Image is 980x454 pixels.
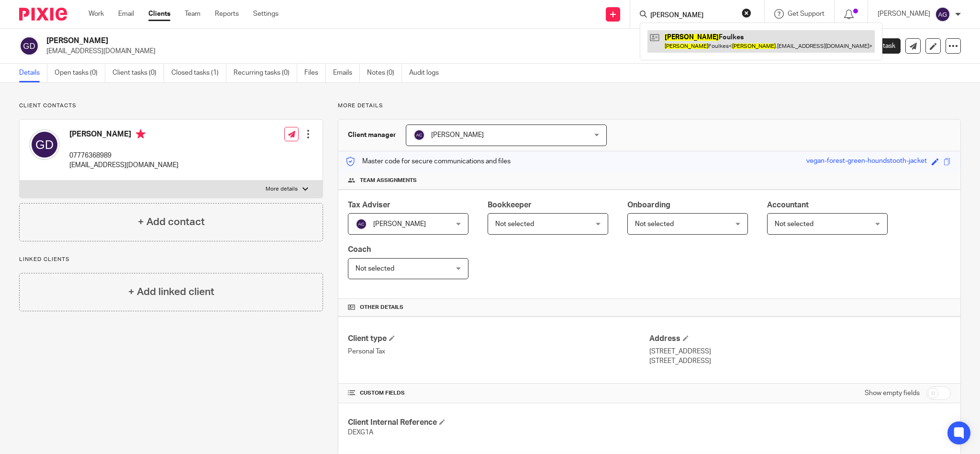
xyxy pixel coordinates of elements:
[635,221,674,227] span: Not selected
[69,151,178,160] p: 07776368989
[649,334,951,344] h4: Address
[373,221,426,227] span: [PERSON_NAME]
[360,304,403,311] span: Other details
[409,64,446,82] a: Audit logs
[19,256,323,263] p: Linked clients
[742,8,751,18] button: Clear
[348,418,649,428] h4: Client Internal Reference
[348,130,396,140] h3: Client manager
[767,201,809,209] span: Accountant
[46,36,674,46] h2: [PERSON_NAME]
[431,132,484,138] span: [PERSON_NAME]
[806,156,927,167] div: vegan-forest-green-houndstooth-jacket
[234,64,297,82] a: Recurring tasks (0)
[348,201,390,209] span: Tax Adviser
[367,64,402,82] a: Notes (0)
[89,9,104,19] a: Work
[266,185,298,193] p: More details
[118,9,134,19] a: Email
[356,218,367,230] img: svg%3E
[215,9,239,19] a: Reports
[128,284,214,299] h4: + Add linked client
[348,389,649,397] h4: CUSTOM FIELDS
[878,9,930,19] p: [PERSON_NAME]
[649,11,735,20] input: Search
[55,64,105,82] a: Open tasks (0)
[69,160,178,170] p: [EMAIL_ADDRESS][DOMAIN_NAME]
[348,429,373,436] span: DEXG1A
[333,64,360,82] a: Emails
[19,64,47,82] a: Details
[627,201,670,209] span: Onboarding
[413,129,425,141] img: svg%3E
[185,9,200,19] a: Team
[19,102,323,110] p: Client contacts
[865,388,920,398] label: Show empty fields
[649,347,951,356] p: [STREET_ADDRESS]
[495,221,534,227] span: Not selected
[138,215,205,229] h4: + Add contact
[345,157,511,166] p: Master code for secure communications and files
[29,129,60,160] img: svg%3E
[348,334,649,344] h4: Client type
[19,8,67,21] img: Pixie
[488,201,532,209] span: Bookkeeper
[356,265,394,272] span: Not selected
[649,356,951,366] p: [STREET_ADDRESS]
[935,7,950,22] img: svg%3E
[19,36,39,56] img: svg%3E
[253,9,278,19] a: Settings
[148,9,170,19] a: Clients
[171,64,226,82] a: Closed tasks (1)
[348,246,371,253] span: Coach
[338,102,961,110] p: More details
[304,64,326,82] a: Files
[112,64,164,82] a: Client tasks (0)
[348,347,649,356] p: Personal Tax
[775,221,813,227] span: Not selected
[69,129,178,141] h4: [PERSON_NAME]
[788,11,824,17] span: Get Support
[46,46,831,56] p: [EMAIL_ADDRESS][DOMAIN_NAME]
[360,177,417,184] span: Team assignments
[136,129,145,139] i: Primary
